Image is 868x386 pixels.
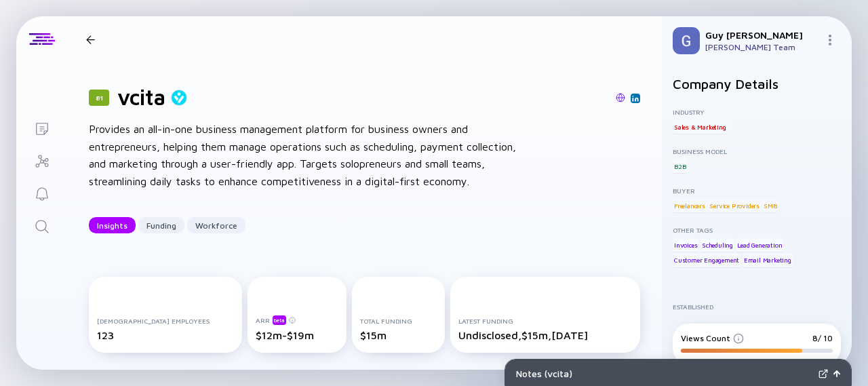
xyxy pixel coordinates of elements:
[812,333,833,343] div: 8/ 10
[673,147,841,155] div: Business Model
[673,120,728,134] div: Sales & Marketing
[673,303,841,311] div: Established
[673,187,841,195] div: Buyer
[632,95,639,102] img: vcita Linkedin Page
[16,111,67,144] a: Lists
[89,121,523,190] div: Provides an all-in-one business management platform for business owners and entrepreneurs, helpin...
[89,217,136,233] button: Insights
[273,315,286,325] div: beta
[360,329,437,341] div: $15m
[97,317,234,325] div: [DEMOGRAPHIC_DATA] Employees
[825,35,835,45] img: Menu
[673,226,841,234] div: Other Tags
[458,317,632,325] div: Latest Funding
[256,315,338,325] div: ARR
[516,368,813,379] div: Notes ( vcita )
[673,199,707,212] div: Freelancers
[708,199,761,212] div: Service Providers
[256,329,338,341] div: $12m-$19m
[673,27,700,54] img: Guy Profile Picture
[16,209,67,242] a: Search
[673,159,687,173] div: B2B
[187,215,245,236] div: Workforce
[458,329,632,341] div: Undisclosed, $15m, [DATE]
[673,76,841,92] h2: Company Details
[762,199,778,212] div: SMB
[673,254,741,267] div: Customer Engagement
[673,315,841,329] div: [DATE]
[138,215,184,236] div: Funding
[681,333,744,343] div: Views Count
[705,29,819,41] div: Guy [PERSON_NAME]
[138,217,184,233] button: Funding
[818,369,828,379] img: Expand Notes
[743,254,793,267] div: Email Marketing
[97,329,234,341] div: 123
[673,238,698,252] div: Invoices
[360,317,437,325] div: Total Funding
[187,217,245,233] button: Workforce
[16,176,67,209] a: Reminders
[705,42,819,52] div: [PERSON_NAME] Team
[89,215,136,236] div: Insights
[701,238,734,252] div: Scheduling
[616,93,625,102] img: vcita Website
[736,238,783,252] div: Lead Generation
[16,144,67,176] a: Investor Map
[673,108,841,116] div: Industry
[89,90,109,106] div: 81
[833,370,840,377] img: Open Notes
[117,84,165,110] h1: vcita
